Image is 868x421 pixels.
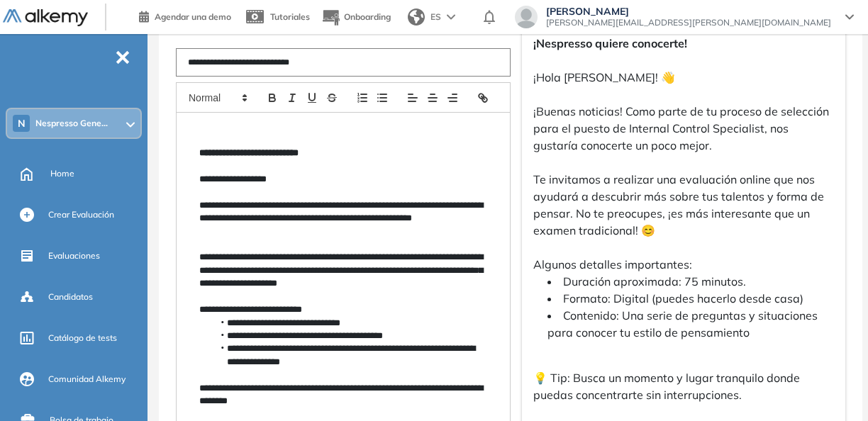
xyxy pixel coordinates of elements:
span: N [18,118,26,129]
span: Evaluaciones [48,249,100,262]
span: Nespresso Gene... [35,118,108,129]
li: Contenido: Una serie de preguntas y situaciones para conocer tu estilo de pensamiento [547,307,834,341]
span: [PERSON_NAME][EMAIL_ADDRESS][PERSON_NAME][DOMAIN_NAME] [546,17,831,28]
p: Algunos detalles importantes: [533,256,834,273]
button: Onboarding [321,2,391,33]
p: 💡 Tip: Busca un momento y lugar tranquilo donde puedas concentrarte sin interrupciones. [533,369,834,403]
span: Tutoriales [270,11,310,22]
li: Formato: Digital (puedes hacerlo desde casa) [547,290,834,307]
strong: ¡Nespresso quiere conocerte! [533,36,687,50]
p: ¡Buenas noticias! Como parte de tu proceso de selección para el puesto de Internal Control Specia... [533,103,834,154]
span: Home [50,167,74,180]
span: Catálogo de tests [48,332,117,344]
span: Agendar una demo [155,11,231,22]
span: ES [430,11,441,23]
img: Logo [3,9,88,27]
p: ¡Hola [PERSON_NAME]! 👋 [533,69,834,86]
span: Candidatos [48,291,93,303]
span: Onboarding [344,11,391,22]
span: Comunidad Alkemy [48,373,126,386]
li: Duración aproximada: 75 minutos. [547,273,834,290]
img: world [408,9,425,26]
span: [PERSON_NAME] [546,6,831,17]
a: Agendar una demo [139,7,231,24]
p: Te invitamos a realizar una evaluación online que nos ayudará a descubrir más sobre tus talentos ... [533,171,834,239]
img: arrow [447,14,455,20]
span: Crear Evaluación [48,208,114,221]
